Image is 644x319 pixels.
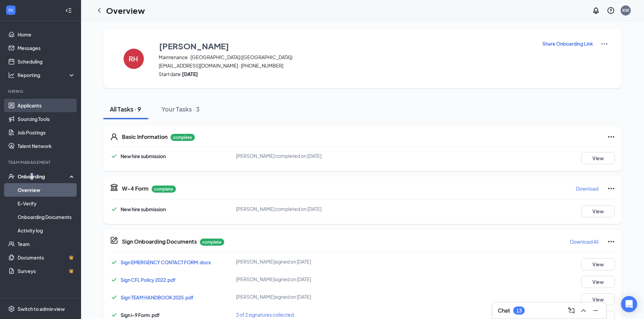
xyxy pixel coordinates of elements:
[159,40,534,52] button: [PERSON_NAME]
[236,258,405,265] div: [PERSON_NAME] signed on [DATE]
[121,153,166,159] span: New hire submission
[65,7,72,14] svg: Collapse
[122,185,149,192] h5: W-4 Form
[121,277,176,283] a: Sign CFL Policy 2022.pdf
[159,62,534,69] span: [EMAIL_ADDRESS][DOMAIN_NAME] · [PHONE_NUMBER]
[95,6,103,15] svg: ChevronLeft
[18,264,75,278] a: SurveysCrown
[110,133,118,141] svg: User
[543,40,593,47] p: Share Onboarding Link
[542,40,594,47] button: Share Onboarding Link
[18,305,65,312] div: Switch to admin view
[607,6,615,15] svg: QuestionInfo
[110,236,118,244] svg: CompanyDocumentIcon
[121,294,194,300] a: Sign TEAM HANDBOOK 2025.pdf
[567,306,575,315] svg: ComposeMessage
[592,306,600,315] svg: Minimize
[152,186,176,193] p: complete
[171,134,195,141] p: complete
[8,72,15,78] svg: Analysis
[576,183,599,194] button: Download
[607,185,615,193] svg: Ellipses
[578,305,589,316] button: ChevronUp
[18,72,76,78] div: Reporting
[581,258,615,270] button: View
[576,185,599,192] p: Download
[8,89,74,94] div: Hiring
[18,237,75,251] a: Team
[110,205,118,213] svg: Checkmark
[122,238,197,245] h5: Sign Onboarding Documents
[159,40,229,52] h3: [PERSON_NAME]
[110,183,118,191] svg: TaxGovernmentIcon
[121,259,211,265] a: Sign EMERGENCY CONTACT FORM.docx
[18,126,75,139] a: Job Postings
[590,305,601,316] button: Minimize
[110,276,118,284] svg: Checkmark
[8,159,74,165] div: Team Management
[516,308,522,314] div: 13
[236,312,294,318] span: 2 of 2 signatures collected
[621,296,637,312] div: Open Intercom Messenger
[110,311,118,319] svg: Checkmark
[581,152,615,164] button: View
[122,133,168,141] h5: Basic Information
[8,305,15,312] svg: Settings
[18,224,75,237] a: Activity log
[581,205,615,217] button: View
[18,210,75,224] a: Onboarding Documents
[117,40,151,77] button: RH
[162,105,200,113] div: Your Tasks · 3
[581,276,615,288] button: View
[7,7,14,14] svg: WorkstreamLogo
[236,276,405,283] div: [PERSON_NAME] signed on [DATE]
[581,293,615,305] button: View
[18,251,75,264] a: DocumentsCrown
[159,71,534,77] span: Start date:
[607,238,615,246] svg: Ellipses
[592,6,600,15] svg: Notifications
[607,133,615,141] svg: Ellipses
[110,258,118,266] svg: Checkmark
[18,183,75,197] a: Overview
[200,239,224,246] p: complete
[236,206,322,212] span: [PERSON_NAME] completed on [DATE]
[121,312,160,318] span: Sign i-9 Form.pdf
[18,28,75,41] a: Home
[110,152,118,160] svg: Checkmark
[18,197,75,210] a: E-Verify
[18,112,75,126] a: Sourcing Tools
[18,99,75,112] a: Applicants
[182,71,198,77] strong: [DATE]
[236,293,405,300] div: [PERSON_NAME] signed on [DATE]
[159,54,534,60] span: Maintenance · [GEOGRAPHIC_DATA] ([GEOGRAPHIC_DATA])
[570,236,599,247] button: Download All
[18,173,70,180] div: Onboarding
[110,105,141,113] div: All Tasks · 9
[566,305,577,316] button: ComposeMessage
[121,206,166,212] span: New hire submission
[579,306,588,315] svg: ChevronUp
[110,293,118,301] svg: Checkmark
[18,41,75,55] a: Messages
[18,139,75,153] a: Talent Network
[8,173,15,180] svg: UserCheck
[106,5,145,16] h1: Overview
[18,55,75,68] a: Scheduling
[129,56,138,61] h4: RH
[570,238,599,245] p: Download All
[498,307,510,314] h3: Chat
[622,7,629,13] div: KW
[600,40,609,48] img: More Actions
[236,153,322,159] span: [PERSON_NAME] completed on [DATE]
